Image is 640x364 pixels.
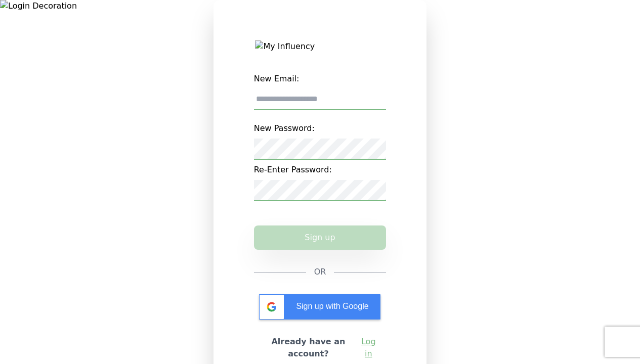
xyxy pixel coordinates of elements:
span: OR [314,266,326,278]
img: My Influency [255,40,385,53]
h2: Already have an account? [262,336,355,360]
span: Sign up with Google [296,302,368,310]
button: Sign up [254,225,387,250]
label: New Email: [254,69,387,89]
a: Log in [359,336,378,360]
div: Sign up with Google [259,294,380,320]
label: New Password: [254,118,387,139]
label: Re-Enter Password: [254,160,387,180]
